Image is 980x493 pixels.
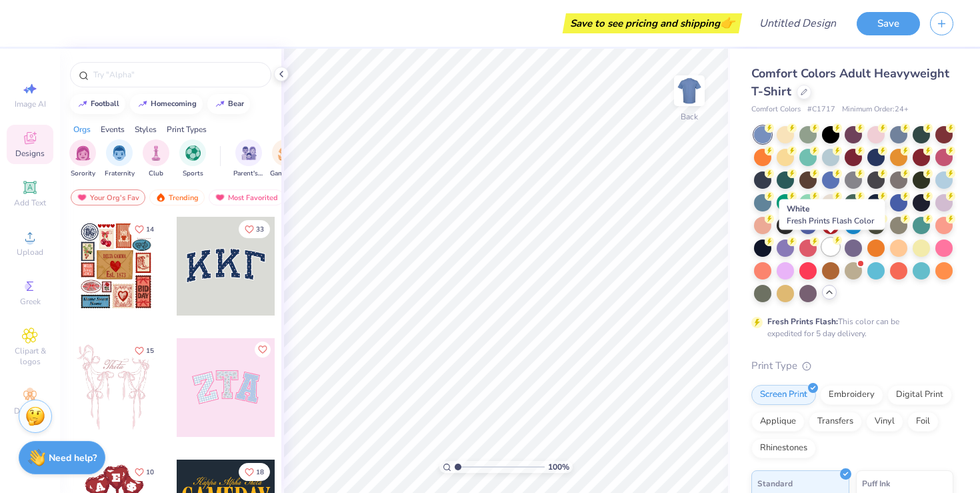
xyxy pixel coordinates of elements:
[155,193,166,202] img: trending.gif
[215,193,225,202] img: most_fav.gif
[149,145,163,161] img: Club Image
[101,123,125,135] div: Events
[146,348,154,354] span: 15
[239,463,270,481] button: Like
[91,100,119,107] div: football
[866,412,903,432] div: Vinyl
[129,342,160,360] button: Like
[105,169,135,179] span: Fraternity
[228,100,244,107] div: bear
[857,12,920,35] button: Save
[278,145,293,161] img: Game Day Image
[751,412,805,432] div: Applique
[151,100,197,107] div: homecoming
[757,476,793,490] span: Standard
[207,94,250,114] button: bear
[751,438,816,458] div: Rhinestones
[179,139,206,179] div: filter for Sports
[270,139,301,179] button: filter button
[233,169,264,179] span: Parent's Weekend
[146,226,154,233] span: 14
[77,193,87,202] img: most_fav.gif
[129,463,160,481] button: Like
[130,94,203,114] button: homecoming
[73,123,91,135] div: Orgs
[751,65,949,99] span: Comfort Colors Adult Heavyweight T-Shirt
[15,148,45,159] span: Designs
[255,342,271,358] button: Like
[77,100,88,108] img: trend_line.gif
[751,385,816,405] div: Screen Print
[15,99,46,109] span: Image AI
[749,10,847,37] input: Untitled Design
[767,316,838,327] strong: Fresh Prints Flash:
[49,452,97,464] strong: Need help?
[256,469,264,476] span: 18
[69,139,96,179] button: filter button
[751,358,953,374] div: Print Type
[751,104,801,115] span: Comfort Colors
[143,139,169,179] div: filter for Club
[92,68,263,81] input: Try "Alpha"
[820,385,883,405] div: Embroidery
[105,139,135,179] button: filter button
[233,139,264,179] div: filter for Parent's Weekend
[681,111,698,123] div: Back
[809,412,862,432] div: Transfers
[146,469,154,476] span: 10
[69,139,96,179] div: filter for Sorority
[167,123,207,135] div: Print Types
[807,104,835,115] span: # C1717
[215,100,225,108] img: trend_line.gif
[779,199,885,230] div: White
[548,461,569,473] span: 100 %
[767,316,931,340] div: This color can be expedited for 5 day delivery.
[842,104,909,115] span: Minimum Order: 24 +
[209,189,284,205] div: Most Favorited
[20,296,41,307] span: Greek
[14,197,46,208] span: Add Text
[75,145,91,161] img: Sorority Image
[17,247,43,258] span: Upload
[135,123,157,135] div: Styles
[256,226,264,233] span: 33
[105,139,135,179] div: filter for Fraternity
[676,77,703,104] img: Back
[862,476,890,490] span: Puff Ink
[183,169,203,179] span: Sports
[129,220,160,238] button: Like
[239,220,270,238] button: Like
[149,169,163,179] span: Club
[241,145,257,161] img: Parent's Weekend Image
[149,189,205,205] div: Trending
[137,100,148,108] img: trend_line.gif
[270,139,301,179] div: filter for Game Day
[179,139,206,179] button: filter button
[720,15,735,31] span: 👉
[71,169,95,179] span: Sorority
[70,94,125,114] button: football
[7,346,53,367] span: Clipart & logos
[233,139,264,179] button: filter button
[71,189,145,205] div: Your Org's Fav
[270,169,301,179] span: Game Day
[185,145,201,161] img: Sports Image
[566,13,739,33] div: Save to see pricing and shipping
[14,406,46,416] span: Decorate
[887,385,952,405] div: Digital Print
[143,139,169,179] button: filter button
[787,215,874,226] span: Fresh Prints Flash Color
[907,412,939,432] div: Foil
[112,145,127,161] img: Fraternity Image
